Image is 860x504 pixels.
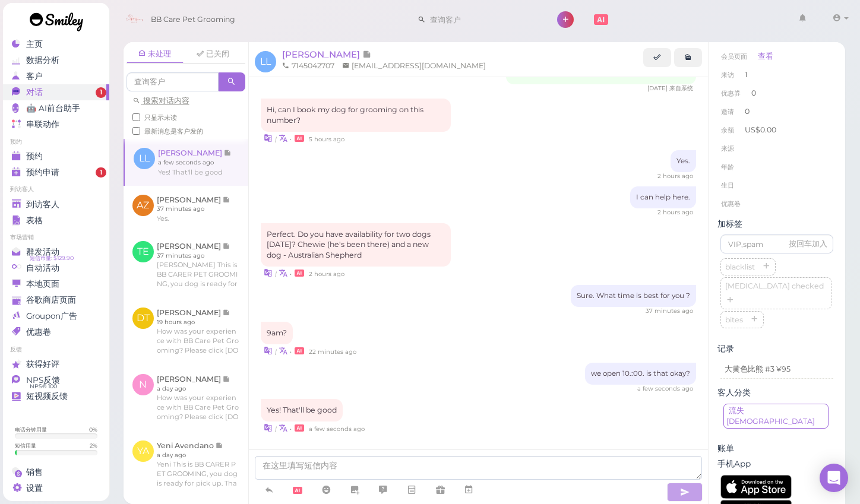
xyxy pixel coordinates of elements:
span: 会员页面 [721,52,747,61]
div: Hi, can I book my dog for grooming on this number? [261,99,451,132]
span: 优惠券 [721,89,741,97]
a: 到访客人 [3,196,109,213]
span: 积分数量 [721,34,747,42]
input: 查询客户 [127,72,219,91]
a: 串联动作 [3,116,109,132]
span: 09/05/2025 12:01pm [637,385,693,392]
input: 只显示未读 [132,113,140,121]
div: 9am? [261,322,293,344]
i: | [275,425,277,433]
div: 手机App [717,459,836,469]
a: 群发活动 短信币量: $129.90 [3,244,109,260]
div: 按回车加入 [789,239,827,249]
span: 🤖 AI前台助手 [26,103,80,113]
span: 09/05/2025 09:46am [309,270,344,278]
span: 年龄 [721,163,734,171]
span: 销售 [26,467,43,477]
span: 获得好评 [26,359,59,369]
a: 未处理 [127,45,184,64]
span: Groupon广告 [26,311,77,321]
a: 查看 [773,33,788,42]
a: 🤖 AI前台助手 [3,100,109,116]
a: 销售 [3,464,109,480]
div: 账单 [717,443,836,454]
input: VIP,spam [720,234,833,253]
a: 数据分析 [3,52,109,68]
span: 设置 [26,483,43,493]
span: ★ 0 [758,33,788,42]
a: Groupon广告 [3,308,109,324]
a: [PERSON_NAME] [282,49,371,60]
span: 记录 [362,49,371,60]
div: I can help here. [630,186,696,208]
input: 最新消息是客户发的 [132,127,140,135]
span: NPS反馈 [26,375,60,385]
span: 对话 [26,87,43,97]
li: 到访客人 [3,185,109,194]
img: ios_app_store-2928664fe1fc6aca88583a6f606d60ba.svg [720,475,792,499]
span: 优惠卷 [26,327,51,337]
p: 大黄色比熊 #3 ¥95 [725,364,829,375]
span: 短视频反馈 [26,391,68,401]
a: 优惠卷 [3,324,109,340]
span: 生日 [721,181,734,189]
span: 邀请 [721,107,734,116]
span: 09/05/2025 07:15am [309,135,344,143]
span: NPS® 100 [30,382,57,391]
li: 1 [717,65,836,84]
a: 自动活动 [3,260,109,276]
span: 优惠卷 [721,199,741,208]
span: 09/05/2025 09:35am [657,172,693,180]
span: 短信币量: $129.90 [30,253,74,263]
span: 09/05/2025 11:25am [646,307,693,315]
a: 预约申请 1 [3,164,109,180]
div: Perfect. Do you have availability for two dogs [DATE]? Chewie (he's been there) and a new dog - A... [261,223,451,267]
span: 1 [96,87,106,98]
span: 来源 [721,144,734,153]
span: 预约申请 [26,167,59,177]
span: 09/05/2025 09:36am [657,208,693,216]
div: • [261,267,697,279]
div: 0 % [89,426,97,433]
a: 主页 [3,36,109,52]
span: 谷歌商店页面 [26,295,76,305]
i: | [275,135,277,143]
span: 预约 [26,151,43,161]
div: Sure. What time is best for you ? [571,285,696,307]
li: [EMAIL_ADDRESS][DOMAIN_NAME] [339,61,489,71]
a: 设置 [3,480,109,496]
span: LL [255,51,276,72]
span: 串联动作 [26,119,59,129]
span: blacklist [723,262,757,271]
span: BB Care Pet Grooming [151,3,235,36]
div: • [261,132,697,144]
li: 0 [717,84,836,103]
span: 06/28/2025 03:38pm [647,84,669,92]
span: US$0.00 [745,125,776,134]
a: 预约 [3,148,109,164]
span: 数据分析 [26,55,59,65]
div: 电话分钟用量 [15,426,47,433]
div: 2 % [90,442,97,449]
a: 客户 [3,68,109,84]
div: 短信用量 [15,442,36,449]
a: 短视频反馈 [3,388,109,404]
span: 主页 [26,39,43,49]
span: 到访客人 [26,199,59,210]
a: NPS反馈 NPS® 100 [3,372,109,388]
span: 最新消息是客户发的 [144,127,203,135]
div: we open 10.:00. is that okay? [585,363,696,385]
a: 对话 1 [3,84,109,100]
span: 来访 [721,71,734,79]
span: 群发活动 [26,247,59,257]
li: 反馈 [3,345,109,354]
div: 记录 [717,344,836,354]
div: Yes. [671,150,696,172]
li: 市场营销 [3,233,109,242]
span: 09/05/2025 11:39am [309,348,356,356]
a: 表格 [3,213,109,229]
a: 查看 [758,52,773,61]
span: 1 [96,167,106,178]
li: 7145042707 [279,61,337,71]
div: 加标签 [717,219,836,229]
